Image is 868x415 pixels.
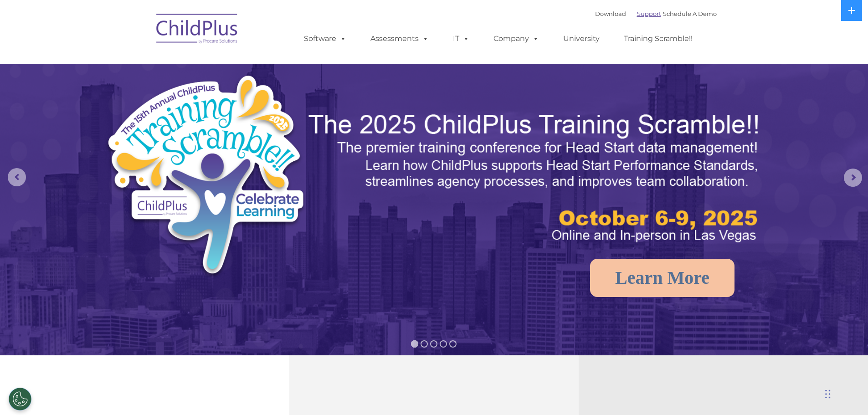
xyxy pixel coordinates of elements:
[595,10,717,17] font: |
[152,7,243,53] img: ChildPlus by Procare Solutions
[444,30,478,48] a: IT
[361,30,438,48] a: Assessments
[9,388,31,410] button: Cookies Settings
[595,10,626,17] a: Download
[127,60,154,67] span: Last name
[554,30,609,48] a: University
[825,380,831,408] div: Drag
[637,10,661,17] a: Support
[590,259,734,297] a: Learn More
[295,30,355,48] a: Software
[615,30,702,48] a: Training Scramble!!
[663,10,717,17] a: Schedule A Demo
[484,30,548,48] a: Company
[822,371,868,415] iframe: Chat Widget
[127,97,165,104] span: Phone number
